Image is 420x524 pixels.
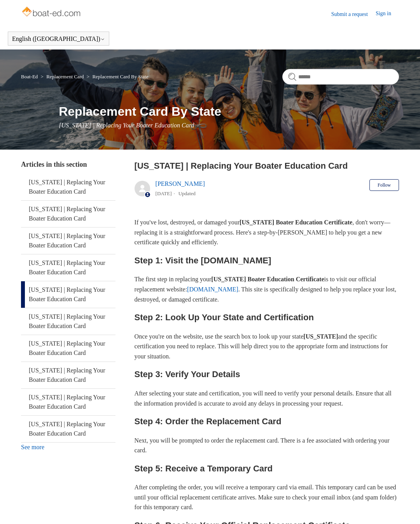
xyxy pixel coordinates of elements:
a: [US_STATE] | Replacing Your Boater Education Card [21,389,115,415]
li: Replacement Card By State [85,74,149,79]
a: [DOMAIN_NAME] [187,286,238,293]
h2: Step 1: Visit the [DOMAIN_NAME] [135,254,399,267]
h2: Step 3: Verify Your Details [135,367,399,381]
a: [US_STATE] | Replacing Your Boater Education Card [21,201,115,227]
a: Submit a request [331,10,376,18]
strong: [US_STATE] [303,333,338,340]
a: Replacement Card [46,74,84,79]
a: [US_STATE] | Replacing Your Boater Education Card [21,281,115,308]
span: [US_STATE] | Replacing Your Boater Education Card [59,122,194,129]
img: Boat-Ed Help Center home page [21,5,83,20]
strong: [US_STATE] Boater Education Certificate [211,276,324,282]
a: [US_STATE] | Replacing Your Boater Education Card [21,362,115,388]
li: Replacement Card [39,74,85,79]
h1: Replacement Card By State [59,102,399,121]
time: 05/22/2024, 14:07 [156,191,172,196]
input: Search [282,69,399,85]
p: If you've lost, destroyed, or damaged your , don't worry—replacing it is a straightforward proces... [135,217,399,247]
a: [US_STATE] | Replacing Your Boater Education Card [21,416,115,442]
a: [US_STATE] | Replacing Your Boater Education Card [21,308,115,335]
li: Updated [178,191,196,196]
a: [US_STATE] | Replacing Your Boater Education Card [21,254,115,281]
h2: Virginia | Replacing Your Boater Education Card [135,159,399,172]
p: The first step in replacing your is to visit our official replacement website: . This site is spe... [135,274,399,304]
p: Once you're on the website, use the search box to look up your state and the specific certificati... [135,332,399,362]
span: Articles in this section [21,161,87,168]
a: [US_STATE] | Replacing Your Boater Education Card [21,228,115,254]
p: After completing the order, you will receive a temporary card via email. This temporary card can ... [135,482,399,512]
strong: [US_STATE] Boater Education Certificate [240,219,352,226]
a: Boat-Ed [21,74,38,79]
button: Follow Article [369,179,399,191]
a: [US_STATE] | Replacing Your Boater Education Card [21,335,115,362]
li: Boat-Ed [21,74,39,79]
button: English ([GEOGRAPHIC_DATA]) [12,35,105,42]
a: Sign in [376,9,399,19]
p: Next, you will be prompted to order the replacement card. There is a fee associated with ordering... [135,436,399,455]
h2: Step 4: Order the Replacement Card [135,415,399,428]
h2: Step 2: Look Up Your State and Certification [135,311,399,324]
h2: Step 5: Receive a Temporary Card [135,462,399,475]
a: See more [21,444,44,450]
p: After selecting your state and certification, you will need to verify your personal details. Ensu... [135,388,399,408]
a: Replacement Card By State [92,74,148,79]
a: [PERSON_NAME] [156,180,205,187]
a: [US_STATE] | Replacing Your Boater Education Card [21,174,115,200]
